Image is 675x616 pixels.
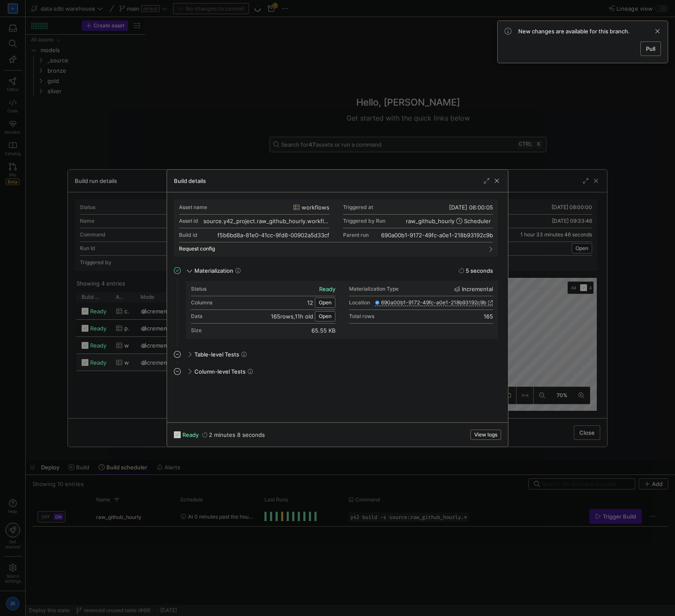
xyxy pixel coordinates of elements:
y42-duration: 5 seconds [466,267,493,274]
span: Scheduler [464,218,491,224]
span: Materialization [194,267,233,274]
div: Build id [179,232,197,238]
div: f5b6bd8a-81e0-41cc-9fd8-00902a5d33cf [217,232,329,239]
mat-expansion-panel-header: Table-level Tests [174,348,498,361]
div: 65.55 KB [311,327,335,334]
span: incremental [462,286,493,292]
span: 165 rows [271,313,293,320]
button: Pull [640,41,661,56]
div: , [271,313,313,320]
mat-expansion-panel-header: Column-level Tests [174,365,498,378]
div: Columns [191,300,212,306]
button: View logs [470,430,501,440]
div: Materialization Type [349,286,399,292]
h3: Build details [174,177,206,184]
mat-expansion-panel-header: Request config [179,242,493,255]
span: Open [319,313,332,319]
div: Triggered by Run [343,218,385,224]
span: Column-level Tests [194,368,246,375]
span: 12 [307,299,313,306]
div: 690a00b1-9172-49fc-a0e1-218b93192c9b [381,232,493,239]
div: source.y42_project.raw_github_hourly.workflows [203,218,329,224]
div: Size [191,327,202,333]
span: [DATE] 08:00:05 [449,204,493,211]
span: raw_github_hourly [406,218,455,224]
a: 690a00b1-9172-49fc-a0e1-218b93192c9b [375,300,493,306]
div: Status [191,286,206,292]
span: 11h old [295,313,313,320]
div: Location [349,300,370,306]
button: Open [315,311,335,321]
div: Asset name [179,204,207,210]
div: 165 [484,313,493,320]
button: raw_github_hourlyScheduler [404,216,493,226]
mat-expansion-panel-header: Materialization5 seconds [174,264,498,277]
span: Table-level Tests [194,351,239,358]
div: Materialization5 seconds [174,281,498,348]
div: Total rows [349,313,374,319]
span: 690a00b1-9172-49fc-a0e1-218b93192c9b [381,300,486,306]
mat-panel-title: Request config [179,246,483,252]
span: Open [319,300,332,306]
div: ready [319,286,335,292]
div: Asset id [179,218,198,224]
button: Open [315,298,335,308]
span: workflows [302,204,329,211]
y42-duration: 2 minutes 8 seconds [209,431,265,438]
div: Data [191,313,202,319]
span: Parent run [343,232,369,238]
span: ready [182,431,199,438]
span: Pull [646,45,655,52]
span: View logs [474,432,497,438]
span: New changes are available for this branch. [518,28,630,35]
div: Triggered at [343,204,373,210]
